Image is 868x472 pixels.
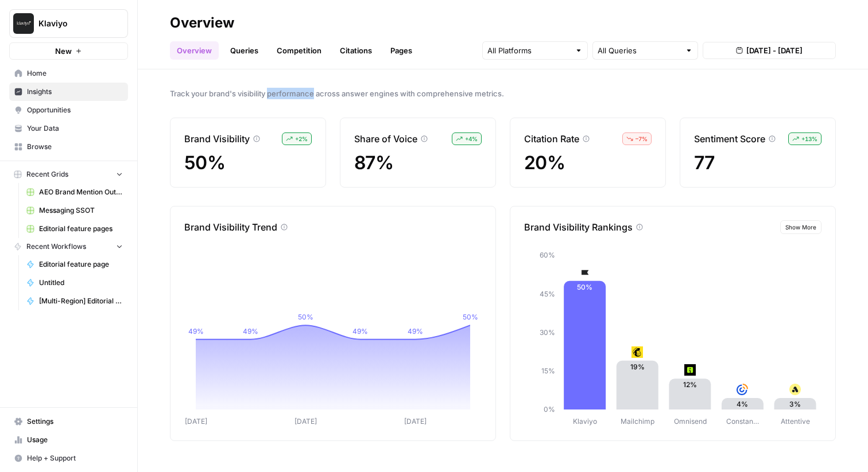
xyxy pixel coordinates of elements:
a: Editorial feature page [21,255,128,274]
tspan: Constan… [726,417,759,426]
button: Recent Grids [9,166,128,183]
span: Settings [27,416,123,427]
span: + 13 % [801,134,817,143]
tspan: 50% [298,313,313,321]
tspan: [DATE] [185,417,207,426]
span: Recent Grids [26,169,68,180]
button: Help + Support [9,449,128,467]
input: All Queries [598,45,680,56]
a: Settings [9,412,128,431]
text: 4% [737,400,748,408]
span: Recent Workflows [26,241,86,252]
img: rg202btw2ktor7h9ou5yjtg7epnf [737,384,748,395]
span: Track your brand's visibility performance across answer engines with comprehensive metrics. [170,88,836,99]
a: Your Data [9,119,128,138]
text: 19% [630,362,645,371]
tspan: [DATE] [294,417,317,426]
a: Competition [270,41,328,60]
tspan: 15% [541,366,555,375]
a: Browse [9,138,128,156]
p: Share of Voice [354,132,417,146]
img: d03zj4el0aa7txopwdneenoutvcu [579,267,591,278]
span: Opportunities [27,105,123,115]
img: Klaviyo Logo [13,13,34,34]
span: + 2 % [295,134,308,143]
img: pg21ys236mnd3p55lv59xccdo3xy [631,346,643,358]
span: Editorial feature page [39,259,123,270]
tspan: [DATE] [404,417,427,426]
text: 50% [577,283,592,291]
tspan: 50% [463,313,478,321]
img: or48ckoj2dr325ui2uouqhqfwspy [684,364,696,376]
span: 50% [184,151,225,174]
button: Recent Workflows [9,238,128,255]
a: Pages [383,41,419,60]
text: 3% [789,400,801,408]
span: 87% [354,151,393,174]
button: [DATE] - [DATE] [703,42,836,59]
span: Home [27,68,123,79]
tspan: 49% [352,327,368,336]
a: Home [9,64,128,83]
p: Brand Visibility Rankings [524,220,633,234]
span: 20% [524,151,565,174]
a: Editorial feature pages [21,220,128,238]
span: Untitled [39,278,123,288]
span: Browse [27,142,123,152]
span: Help + Support [27,453,123,463]
span: 77 [694,151,715,174]
tspan: 49% [408,327,423,336]
tspan: Mailchimp [621,417,654,426]
text: 12% [683,380,697,389]
tspan: Omnisend [674,417,707,426]
span: Show More [785,223,816,232]
span: Usage [27,435,123,445]
a: Opportunities [9,101,128,119]
a: Queries [223,41,265,60]
a: Insights [9,83,128,101]
p: Citation Rate [524,132,579,146]
span: [Multi-Region] Editorial feature page [39,296,123,306]
span: AEO Brand Mention Outreach [39,187,123,197]
a: AEO Brand Mention Outreach [21,183,128,201]
a: Messaging SSOT [21,201,128,220]
a: Usage [9,431,128,449]
span: – 7 % [635,134,648,143]
button: New [9,42,128,60]
input: All Platforms [487,45,570,56]
span: New [55,45,72,57]
a: [Multi-Region] Editorial feature page [21,292,128,310]
tspan: 49% [243,327,258,336]
a: Overview [170,41,219,60]
p: Sentiment Score [694,132,765,146]
tspan: 0% [544,405,555,414]
button: Workspace: Klaviyo [9,9,128,38]
tspan: 60% [540,251,555,259]
span: Editorial feature pages [39,224,123,234]
span: Klaviyo [38,18,108,29]
p: Brand Visibility Trend [184,220,277,234]
span: Insights [27,87,123,97]
tspan: 45% [540,290,555,298]
p: Brand Visibility [184,132,250,146]
button: Show More [780,220,821,234]
tspan: 30% [540,328,555,337]
span: + 4 % [465,134,478,143]
div: Overview [170,14,234,32]
img: n07qf5yuhemumpikze8icgz1odva [789,384,801,395]
span: Messaging SSOT [39,205,123,216]
span: Your Data [27,123,123,134]
span: [DATE] - [DATE] [746,45,803,56]
a: Untitled [21,274,128,292]
tspan: Klaviyo [573,417,597,426]
tspan: Attentive [781,417,810,426]
a: Citations [333,41,379,60]
tspan: 49% [188,327,204,336]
